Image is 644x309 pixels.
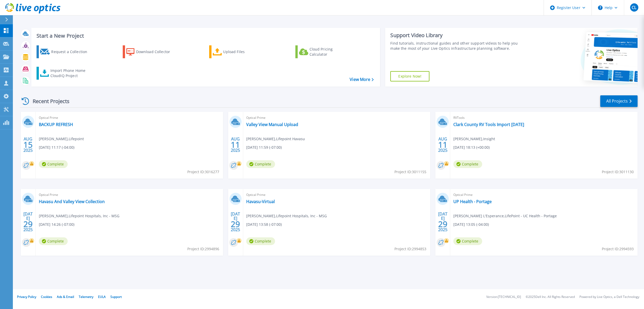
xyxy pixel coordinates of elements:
[231,135,240,154] div: AUG 2025
[98,295,106,299] a: EULA
[50,68,91,78] div: Import Phone Home CloudIQ Project
[209,45,267,58] a: Upload Files
[39,115,220,121] span: Optical Prime
[231,222,240,226] span: 29
[246,237,275,245] span: Complete
[123,45,180,58] a: Download Collector
[246,145,282,150] span: [DATE] 11:59 (-07:00)
[453,192,634,198] span: Optical Prime
[390,71,429,81] a: Explore Now!
[57,295,74,299] a: Ads & Email
[20,95,76,107] div: Recent Projects
[390,32,521,39] div: Support Video Library
[453,222,489,227] span: [DATE] 13:05 (-04:00)
[39,222,74,227] span: [DATE] 14:26 (-07:00)
[17,295,36,299] a: Privacy Policy
[350,77,374,82] a: View More
[453,237,482,245] span: Complete
[37,33,374,39] h3: Start a New Project
[438,135,448,154] div: AUG 2025
[394,169,426,175] span: Project ID: 3011155
[453,145,490,150] span: [DATE] 18:13 (+00:00)
[486,295,521,299] li: Version: [TECHNICAL_ID]
[37,45,94,58] a: Request a Collection
[39,237,68,245] span: Complete
[438,222,447,226] span: 29
[136,47,177,57] div: Download Collector
[246,199,275,204] a: Havasu-Virtual
[295,45,353,58] a: Cloud Pricing Calculator
[23,135,33,154] div: AUG 2025
[579,295,639,299] li: Powered by Live Optics, a Dell Technology
[23,222,33,226] span: 29
[39,160,68,168] span: Complete
[51,47,92,57] div: Request a Collection
[187,246,219,252] span: Project ID: 2994896
[246,122,298,127] a: Valley View Manual Upload
[453,160,482,168] span: Complete
[600,95,638,107] a: All Projects
[79,295,93,299] a: Telemetry
[246,136,305,142] span: [PERSON_NAME] , Lifepoint Havasu
[231,143,240,147] span: 11
[39,192,220,198] span: Optical Prime
[246,160,275,168] span: Complete
[602,169,634,175] span: Project ID: 3011130
[602,246,634,252] span: Project ID: 2994593
[223,47,264,57] div: Upload Files
[453,115,634,121] span: RVTools
[246,192,427,198] span: Optical Prime
[632,5,636,10] span: CL
[39,122,73,127] a: BACKUP REFRESH
[526,295,575,299] li: © 2025 Dell Inc. All Rights Reserved
[110,295,122,299] a: Support
[453,199,492,204] a: UP Health - Portage
[39,136,84,142] span: [PERSON_NAME] , Lifepoint
[39,145,74,150] span: [DATE] 11:17 (-04:00)
[453,122,524,127] a: Clark County RV Tools Import [DATE]
[23,143,33,147] span: 15
[438,212,448,231] div: [DATE] 2025
[390,41,521,51] div: Find tutorials, instructional guides and other support videos to help you make the most of your L...
[453,136,495,142] span: [PERSON_NAME] , Insight
[39,213,119,219] span: [PERSON_NAME] , Lifepoint Hospitals, Inc - MSG
[453,213,557,219] span: [PERSON_NAME] L'Esperance , LifePoint - UC Health - Portage
[23,212,33,231] div: [DATE] 2025
[310,47,351,57] div: Cloud Pricing Calculator
[41,295,52,299] a: Cookies
[187,169,219,175] span: Project ID: 3016277
[246,222,282,227] span: [DATE] 13:58 (-07:00)
[246,115,427,121] span: Optical Prime
[246,213,327,219] span: [PERSON_NAME] , Lifepoint Hospitals, Inc - MSG
[39,199,105,204] a: Havasu And Valley View Collection
[438,143,447,147] span: 11
[231,212,240,231] div: [DATE] 2025
[394,246,426,252] span: Project ID: 2994853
